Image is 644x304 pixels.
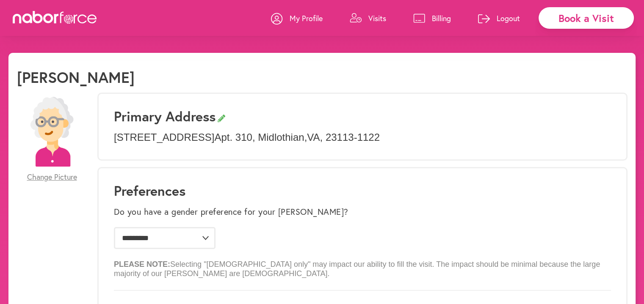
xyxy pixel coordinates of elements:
h3: Primary Address [114,108,611,124]
p: Billing [432,13,451,23]
a: Logout [478,5,520,31]
a: Billing [413,5,451,31]
img: efc20bcf08b0dac87679abea64c1faab.png [17,97,87,167]
span: Change Picture [27,173,77,182]
p: My Profile [290,13,323,23]
p: Selecting "[DEMOGRAPHIC_DATA] only" may impact our ability to fill the visit. The impact should b... [114,253,611,278]
a: Visits [350,5,386,31]
h1: [PERSON_NAME] [17,68,135,86]
a: My Profile [271,5,323,31]
b: PLEASE NOTE: [114,260,170,268]
h1: Preferences [114,183,611,199]
p: [STREET_ADDRESS] Apt. 310 , Midlothian , VA , 23113-1122 [114,131,611,144]
p: Visits [368,13,386,23]
div: Book a Visit [539,7,634,29]
p: Logout [497,13,520,23]
label: Do you have a gender preference for your [PERSON_NAME]? [114,207,348,217]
